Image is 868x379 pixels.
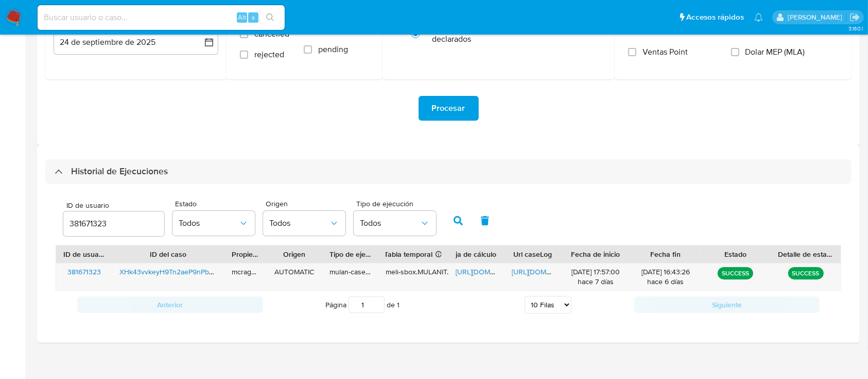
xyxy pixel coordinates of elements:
[849,12,860,23] a: Salir
[848,24,863,32] span: 3.160.1
[686,12,744,23] span: Accesos rápidos
[259,10,281,25] button: search-icon
[252,12,255,22] span: s
[788,12,846,22] p: marielabelen.cragno@mercadolibre.com
[38,11,285,24] input: Buscar usuario o caso...
[238,12,246,22] span: Alt
[754,13,763,22] a: Notificaciones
